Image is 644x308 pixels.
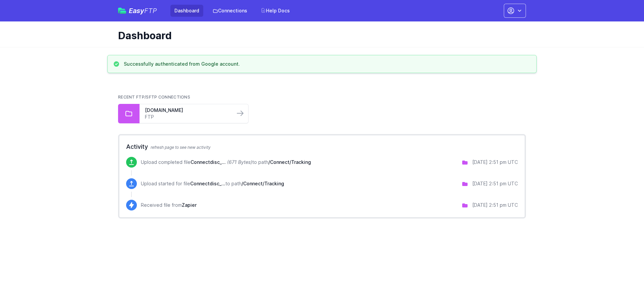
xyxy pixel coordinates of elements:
i: (671 Bytes) [227,159,252,165]
span: refresh page to see new activity [151,145,211,150]
span: FTP [144,7,157,15]
div: [DATE] 2:51 pm UTC [472,202,518,208]
a: Dashboard [170,5,203,17]
a: Connections [209,5,251,17]
h2: Recent FTP/SFTP Connections [118,95,526,100]
a: Help Docs [257,5,294,17]
a: [DOMAIN_NAME] [145,107,229,114]
div: [DATE] 2:51 pm UTC [472,180,518,187]
span: /Connect/Tracking [268,159,311,165]
h2: Activity [126,142,518,151]
a: FTP [145,114,229,120]
span: Easy [129,7,157,14]
span: Connectdisc_Trackings.csv [190,181,225,186]
p: Upload started for file to path [141,180,284,187]
span: Connectdisc_Trackings.csv [191,159,226,165]
span: Zapier [182,202,197,208]
div: [DATE] 2:51 pm UTC [472,159,518,166]
a: EasyFTP [118,7,157,14]
h3: Successfully authenticated from Google account. [124,61,240,67]
p: Received file from [141,202,197,208]
img: easyftp_logo.png [118,8,126,14]
h1: Dashboard [118,29,521,42]
p: Upload completed file to path [141,159,311,166]
span: /Connect/Tracking [241,181,284,186]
